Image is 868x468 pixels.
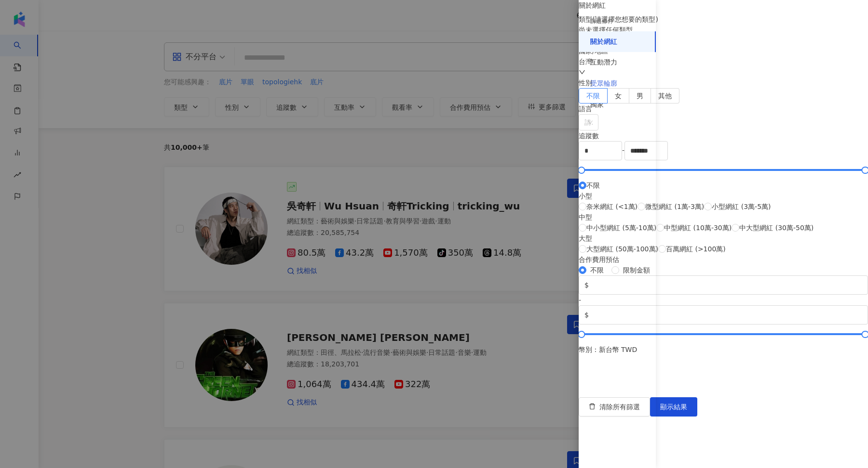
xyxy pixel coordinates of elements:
[660,403,687,411] span: 顯示結果
[579,254,868,265] div: 合作費用預估
[664,222,732,233] span: 中型網紅 (10萬-30萬)
[579,191,814,201] div: 小型
[645,201,704,212] span: 微型網紅 (1萬-3萬)
[666,244,726,254] span: 百萬網紅 (>100萬)
[658,92,672,100] span: 其他
[579,78,868,88] div: 性別
[579,56,868,67] div: 台灣
[590,37,617,47] div: 關於網紅
[579,46,868,56] div: 國家/地區
[579,233,814,244] div: 大型
[579,14,868,25] div: 類型 ( 請選擇您想要的類型 )
[590,100,604,110] div: 獨家
[590,58,617,67] div: 互動潛力
[579,212,814,222] div: 中型
[590,17,613,26] div: 篩選條件
[579,130,868,141] div: 追蹤數
[579,344,868,355] div: 幣別 : 新台幣 TWD
[590,79,617,89] div: 受眾輪廓
[586,92,600,100] span: 不限
[712,201,771,212] span: 小型網紅 (3萬-5萬)
[579,25,868,35] div: 尚未選擇任何類型
[650,397,697,416] button: 顯示結果
[739,222,814,233] span: 中大型網紅 (30萬-50萬)
[579,104,868,114] div: 語言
